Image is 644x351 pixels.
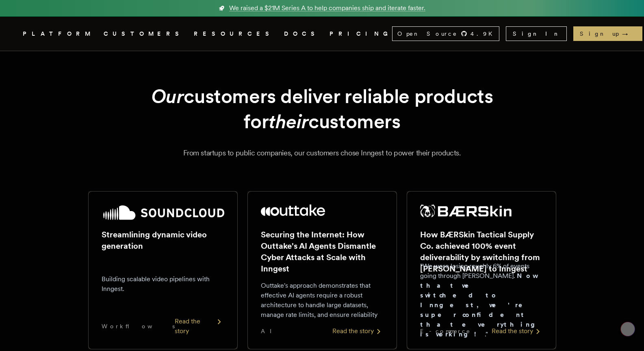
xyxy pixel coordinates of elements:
img: Outtake [261,205,325,216]
span: Workflows [102,322,175,330]
a: BÆRSkin Tactical Supply Co. logoHow BÆRSkin Tactical Supply Co. achieved 100% event deliverabilit... [407,191,556,349]
span: Open Source [397,30,458,38]
a: Sign up [573,26,642,41]
h2: Streamlining dynamic video generation [102,229,224,252]
em: Our [151,84,184,108]
p: From startups to public companies, our customers chose Inngest to power their products. [33,147,611,159]
h2: How BÆRSkin Tactical Supply Co. achieved 100% event deliverability by switching from [PERSON_NAME... [420,229,543,274]
h2: Securing the Internet: How Outtake's AI Agents Dismantle Cyber Attacks at Scale with Inngest [261,229,384,274]
a: CUSTOMERS [104,29,184,39]
strong: Now that we switched to Inngest, we're super confident that everything is working! [420,272,541,338]
span: We raised a $21M Series A to help companies ship and iterate faster. [229,3,425,13]
a: SoundCloud logoStreamlining dynamic video generationBuilding scalable video pipelines with Innges... [88,191,238,349]
button: RESOURCES [194,29,274,39]
button: PLATFORM [23,29,94,39]
a: DOCS [284,29,320,39]
p: Building scalable video pipelines with Inngest. [102,274,224,294]
em: their [269,110,308,133]
span: → [622,30,636,38]
span: AI [261,327,279,335]
a: PRICING [330,29,392,39]
img: BÆRSkin Tactical Supply Co. [420,205,512,217]
div: Read the story [332,326,384,336]
a: Outtake logoSecuring the Internet: How Outtake's AI Agents Dismantle Cyber Attacks at Scale with ... [247,191,397,349]
span: E-commerce [420,327,471,335]
p: Outtake's approach demonstrates that effective AI agents require a robust architecture to handle ... [261,281,384,320]
span: 4.9 K [471,30,497,38]
div: Read the story [175,317,224,336]
p: "We were losing roughly 6% of events going through [PERSON_NAME]. ." [420,261,543,339]
a: Sign In [506,26,567,41]
div: Read the story [492,326,543,336]
h1: customers deliver reliable products for customers [108,84,537,134]
img: SoundCloud [102,205,224,221]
